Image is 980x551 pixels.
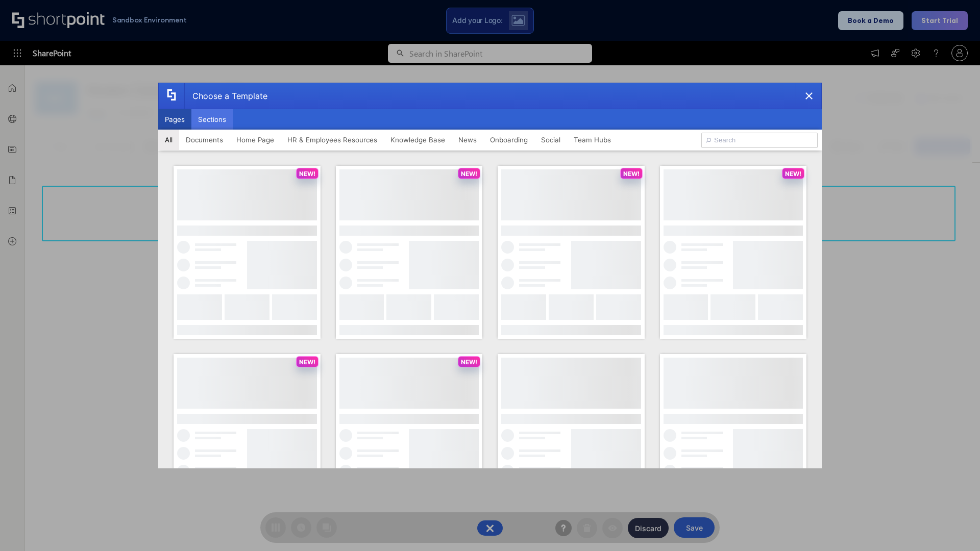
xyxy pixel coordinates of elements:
[534,130,567,150] button: Social
[384,130,452,150] button: Knowledge Base
[461,170,477,178] p: NEW!
[230,130,281,150] button: Home Page
[452,130,483,150] button: News
[299,170,315,178] p: NEW!
[158,83,822,468] div: template selector
[184,83,267,109] div: Choose a Template
[191,109,233,130] button: Sections
[567,130,618,150] button: Team Hubs
[179,130,230,150] button: Documents
[461,358,477,366] p: NEW!
[158,109,191,130] button: Pages
[299,358,315,366] p: NEW!
[623,170,640,178] p: NEW!
[929,502,980,551] iframe: Chat Widget
[701,133,818,148] input: Search
[483,130,534,150] button: Onboarding
[158,130,179,150] button: All
[785,170,801,178] p: NEW!
[281,130,384,150] button: HR & Employees Resources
